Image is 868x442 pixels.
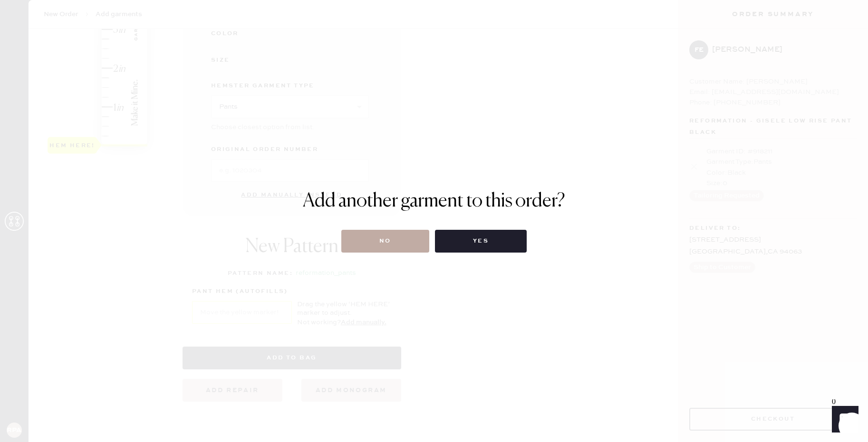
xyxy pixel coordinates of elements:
[303,190,565,213] h1: Add another garment to this order?
[341,230,429,253] button: No
[435,230,527,253] button: Yes
[823,399,864,440] iframe: Front Chat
